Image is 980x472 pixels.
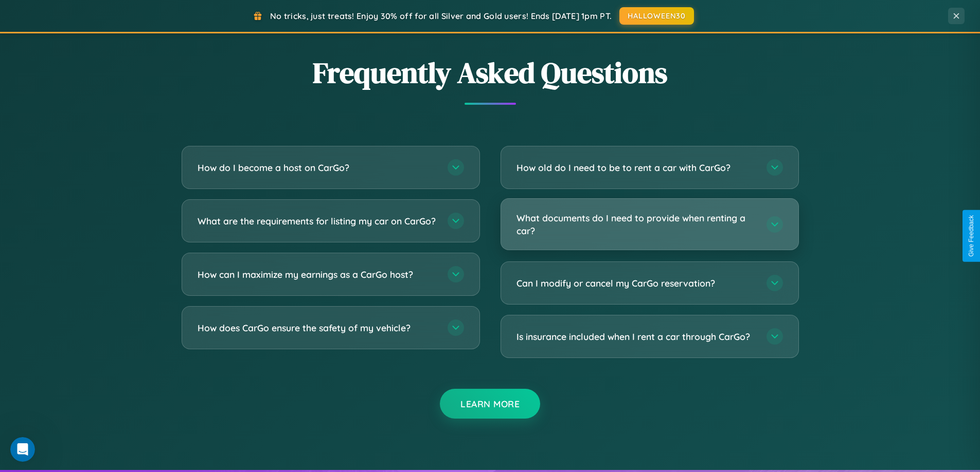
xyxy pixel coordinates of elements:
[440,389,540,419] button: Learn More
[619,7,694,25] button: HALLOWEEN30
[516,161,756,174] h3: How old do I need to be to rent a car with CarGo?
[516,330,756,343] h3: Is insurance included when I rent a car through CarGo?
[270,11,612,21] span: No tricks, just treats! Enjoy 30% off for all Silver and Gold users! Ends [DATE] 1pm PT.
[516,212,756,237] h3: What documents do I need to provide when renting a car?
[198,322,437,334] h3: How does CarGo ensure the safety of my vehicle?
[198,161,437,174] h3: How do I become a host on CarGo?
[516,277,756,290] h3: Can I modify or cancel my CarGo reservation?
[968,215,975,257] div: Give Feedback
[198,268,437,281] h3: How can I maximize my earnings as a CarGo host?
[198,215,437,228] h3: What are the requirements for listing my car on CarGo?
[10,437,35,462] iframe: Intercom live chat
[182,53,799,92] h2: Frequently Asked Questions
